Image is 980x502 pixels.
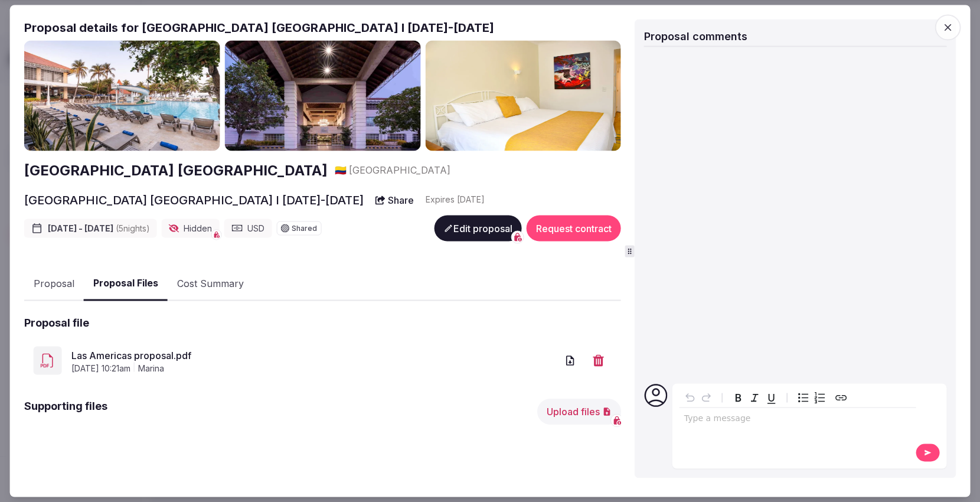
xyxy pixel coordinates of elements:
[24,399,107,425] h2: Supporting files
[162,219,220,238] div: Hidden
[71,348,557,362] a: Las Americas proposal.pdf
[116,223,150,233] span: ( 5 night s )
[224,219,272,238] div: USD
[71,362,130,374] span: [DATE] 10:21am
[537,399,621,425] button: Upload files
[335,164,347,176] span: 🇨🇴
[292,225,317,232] span: Shared
[335,164,347,177] button: 🇨🇴
[644,30,747,43] span: Proposal comments
[763,390,780,406] button: Underline
[349,164,450,177] span: [GEOGRAPHIC_DATA]
[24,19,621,36] h2: Proposal details for [GEOGRAPHIC_DATA] [GEOGRAPHIC_DATA] I [DATE]-[DATE]
[747,390,763,406] button: Italic
[24,315,89,330] h2: Proposal file
[426,194,485,206] div: Expire s [DATE]
[168,266,253,301] button: Cost Summary
[24,160,328,180] a: [GEOGRAPHIC_DATA] [GEOGRAPHIC_DATA]
[527,216,621,242] button: Request contract
[138,362,164,374] span: marina
[24,192,364,208] h2: [GEOGRAPHIC_DATA] [GEOGRAPHIC_DATA] I [DATE]-[DATE]
[425,41,621,151] img: Gallery photo 3
[730,390,747,406] button: Bold
[680,408,916,432] div: editable markdown
[84,266,168,301] button: Proposal Files
[24,266,84,301] button: Proposal
[368,190,421,211] button: Share
[48,223,150,234] span: [DATE] - [DATE]
[812,390,828,406] button: Numbered list
[435,216,522,242] button: Edit proposal
[833,390,850,406] button: Create link
[795,390,828,406] div: toggle group
[224,41,420,151] img: Gallery photo 2
[24,41,220,151] img: Gallery photo 1
[795,390,812,406] button: Bulleted list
